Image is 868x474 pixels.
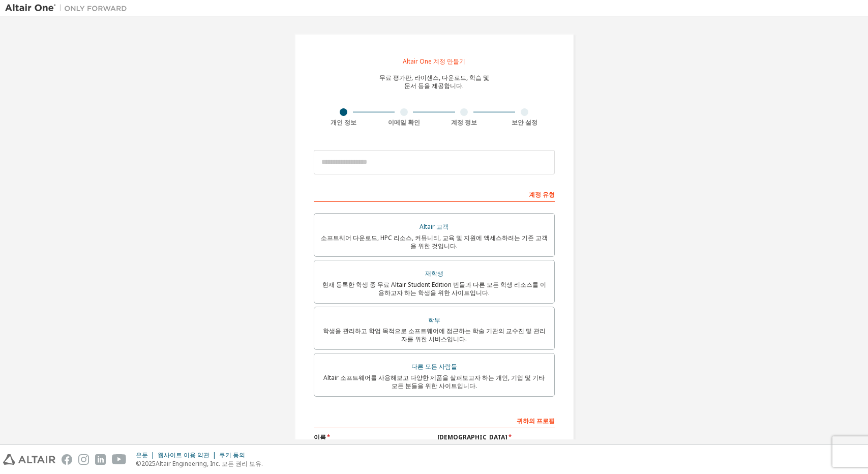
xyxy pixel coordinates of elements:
[379,73,489,82] font: 무료 평가판, 라이센스, 다운로드, 학습 및
[3,454,55,465] img: altair_logo.svg
[388,118,420,127] font: 이메일 확인
[141,459,156,468] font: 2025
[331,118,356,127] font: 개인 정보
[437,433,507,441] font: [DEMOGRAPHIC_DATA]
[529,190,555,199] font: 계정 유형
[112,454,127,465] img: youtube.svg
[5,3,132,13] img: 알타이르 원
[156,459,263,468] font: Altair Engineering, Inc. 모든 권리 보유.
[517,417,555,425] font: 귀하의 프로필
[411,362,457,371] font: 다른 모든 사람들
[322,280,546,297] font: 현재 등록한 학생 중 무료 Altair Student Edition 번들과 다른 모든 학생 리소스를 이용하고자 하는 학생을 위한 사이트입니다.
[404,81,464,90] font: 문서 등을 제공합니다.
[321,233,548,250] font: 소프트웨어 다운로드, HPC 리소스, 커뮤니티, 교육 및 지원에 액세스하려는 기존 고객을 위한 것입니다.
[219,451,245,459] font: 쿠키 동의
[62,454,72,465] img: facebook.svg
[512,118,537,127] font: 보안 설정
[136,459,141,468] font: ©
[95,454,106,465] img: linkedin.svg
[323,327,546,343] font: 학생을 관리하고 학업 목적으로 소프트웨어에 접근하는 학술 기관의 교수진 및 관리자를 위한 서비스입니다.
[425,269,443,278] font: 재학생
[428,316,440,324] font: 학부
[420,222,448,231] font: Altair 고객
[314,433,326,441] font: 이름
[158,451,209,459] font: 웹사이트 이용 약관
[451,118,477,127] font: 계정 정보
[136,451,148,459] font: 은둔
[403,57,465,66] font: Altair One 계정 만들기
[78,454,89,465] img: instagram.svg
[323,373,545,390] font: Altair 소프트웨어를 사용해보고 다양한 제품을 살펴보고자 하는 개인, 기업 및 기타 모든 분들을 위한 사이트입니다.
